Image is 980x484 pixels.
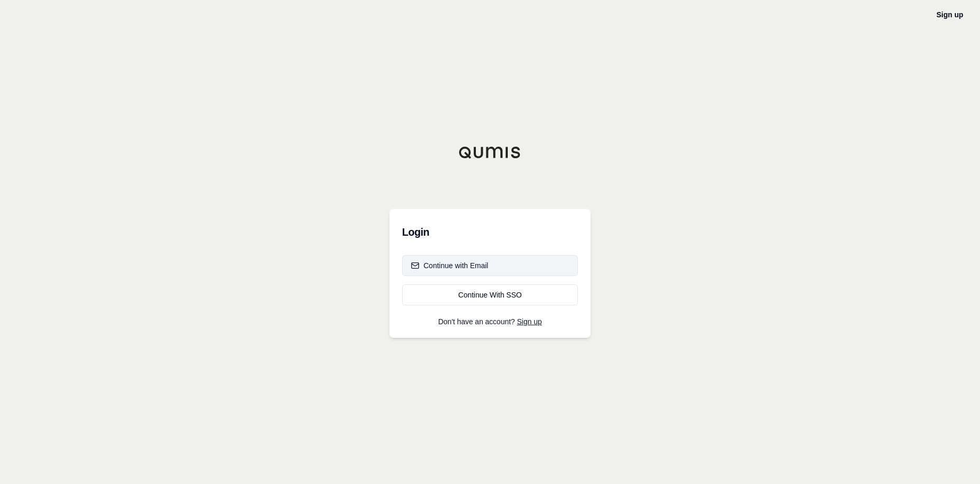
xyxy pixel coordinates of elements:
[402,284,578,305] a: Continue With SSO
[411,290,569,300] div: Continue With SSO
[402,255,578,276] button: Continue with Email
[411,260,488,271] div: Continue with Email
[459,146,521,159] img: Qumis
[517,317,542,326] a: Sign up
[402,318,578,325] p: Don't have an account?
[937,10,963,19] a: Sign up
[402,222,578,243] h3: Login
